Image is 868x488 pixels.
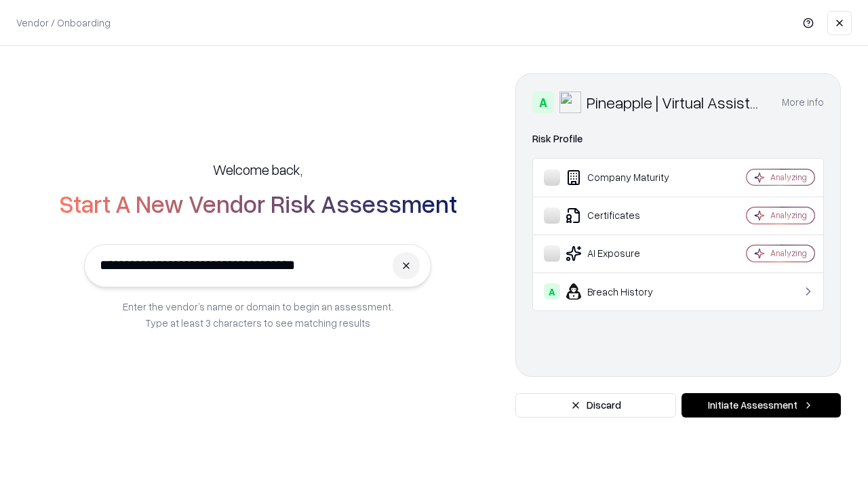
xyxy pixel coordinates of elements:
h2: Start A New Vendor Risk Assessment [59,190,457,217]
button: Discard [515,393,676,418]
div: Breach History [544,283,706,300]
p: Vendor / Onboarding [16,16,111,30]
div: AI Exposure [544,245,706,262]
div: Pineapple | Virtual Assistant Agency [587,91,766,113]
img: Pineapple | Virtual Assistant Agency [559,91,581,113]
div: Analyzing [770,247,807,259]
button: More info [782,90,824,115]
div: Certificates [544,207,706,224]
p: Enter the vendor’s name or domain to begin an assessment. Type at least 3 characters to see match... [123,298,393,331]
h5: Welcome back, [213,160,302,179]
div: A [532,91,554,113]
div: A [544,283,560,300]
div: Risk Profile [532,131,824,147]
button: Initiate Assessment [682,393,841,418]
div: Analyzing [770,171,807,183]
div: Company Maturity [544,169,706,186]
div: Analyzing [770,209,807,221]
